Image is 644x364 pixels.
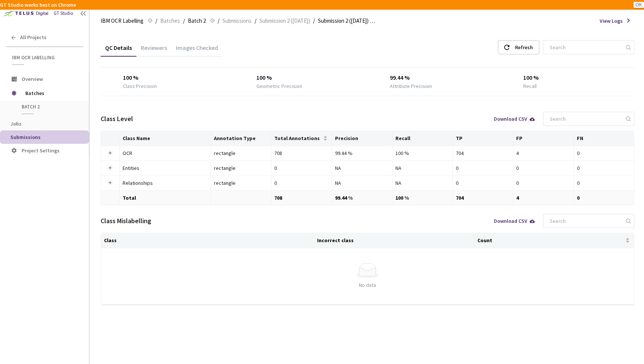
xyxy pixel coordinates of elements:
div: 0 [274,179,328,187]
a: Class [104,237,117,243]
span: Jobs [10,120,22,127]
td: 0 [574,191,634,205]
span: Batches [25,86,76,101]
div: Geometric Precision [256,82,302,90]
div: 0 [456,164,510,172]
div: 100 % [256,73,345,82]
div: NA [335,164,389,172]
div: 0 [456,179,510,187]
div: 0 [274,164,328,172]
div: 708 [274,149,328,157]
div: 0 [577,149,631,157]
button: Expand row [107,165,113,171]
div: 99.44 % [390,73,479,82]
td: 100 % [392,191,453,205]
a: Submissions [221,16,253,25]
th: Total Annotations [271,131,332,146]
td: 708 [271,191,332,205]
th: TP [453,131,513,146]
div: 100 % [123,73,212,82]
span: Submissions [222,16,252,25]
div: 99.44 % [335,149,389,157]
li: / [183,16,185,25]
li: / [218,16,220,25]
div: NA [395,164,449,172]
span: View Logs [600,17,623,25]
td: 4 [513,191,574,205]
span: Batches [160,16,180,25]
span: IBM OCR Labelling [12,54,79,61]
div: Download CSV [494,218,536,224]
th: FN [574,131,634,146]
span: Total Annotations [274,135,321,141]
th: Precision [332,131,392,146]
button: Expand row [107,150,113,156]
span: Batch 2 [22,104,77,110]
div: 0 [577,164,631,172]
div: Images Checked [171,44,222,57]
div: QC Details [101,44,136,57]
div: GT Studio [54,10,73,17]
div: 4 [516,149,570,157]
div: Class Mislabelling [101,216,151,226]
span: Submissions [10,134,41,140]
div: 704 [456,149,510,157]
div: rectangle [214,149,268,157]
th: Annotation Type [211,131,271,146]
div: NA [395,179,449,187]
div: No data [104,281,631,289]
th: FP [513,131,574,146]
span: Submission 2 ([DATE]) QC - [DATE] [318,16,378,25]
button: OK [634,2,644,8]
span: All Projects [20,34,47,41]
div: Reviewers [136,44,171,57]
a: Batches [159,16,181,25]
div: OCR [123,149,205,157]
div: Relationships [123,179,205,187]
input: Search [545,41,625,54]
li: / [255,16,256,25]
div: Download CSV [494,116,536,121]
div: Attribute Precision [390,82,432,90]
input: Search [545,214,625,228]
div: 100 % [395,149,449,157]
div: Class Level [101,114,133,124]
div: Entities [123,164,205,172]
li: / [313,16,315,25]
span: Project Settings [22,147,60,154]
div: Recall [523,82,537,90]
span: Batch 2 [188,16,206,25]
button: Expand row [107,180,113,186]
div: Refresh [515,41,533,54]
div: 0 [516,164,570,172]
input: Search [545,112,625,126]
a: Submission 2 ([DATE]) [258,16,312,25]
span: Submission 2 ([DATE]) [259,16,310,25]
th: Class Name [120,131,211,146]
a: Incorrect class [317,237,354,243]
div: Class Precision [123,82,157,90]
a: Count [477,237,492,243]
td: 704 [453,191,513,205]
div: 0 [516,179,570,187]
div: rectangle [214,164,268,172]
div: NA [335,179,389,187]
td: Total [120,191,211,205]
span: Overview [22,76,43,82]
div: 0 [577,179,631,187]
th: Recall [392,131,453,146]
span: IBM OCR Labelling [101,16,143,25]
li: / [155,16,157,25]
div: 100 % [523,73,612,82]
div: rectangle [214,179,268,187]
td: 99.44 % [332,191,392,205]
